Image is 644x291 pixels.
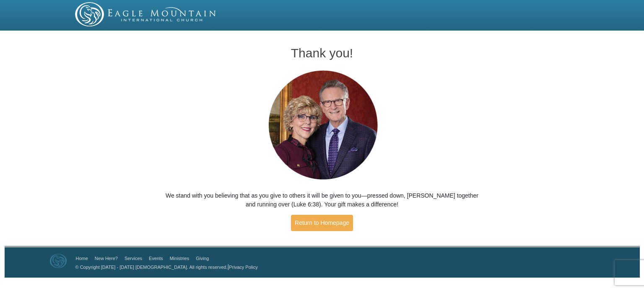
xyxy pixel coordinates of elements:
[196,256,209,261] a: Giving
[95,256,118,261] a: New Here?
[149,256,163,261] a: Events
[166,191,479,209] p: We stand with you believing that as you give to others it will be given to you—pressed down, [PER...
[229,265,257,270] a: Privacy Policy
[125,256,142,261] a: Services
[75,265,228,270] a: © Copyright [DATE] - [DATE] [DEMOGRAPHIC_DATA]. All rights reserved.
[73,263,258,271] p: |
[260,68,384,183] img: Pastors George and Terri Pearsons
[50,254,67,268] img: Eagle Mountain International Church
[170,256,189,261] a: Ministries
[291,215,353,231] a: Return to Homepage
[166,46,479,60] h1: Thank you!
[76,256,88,261] a: Home
[75,2,217,26] img: EMIC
